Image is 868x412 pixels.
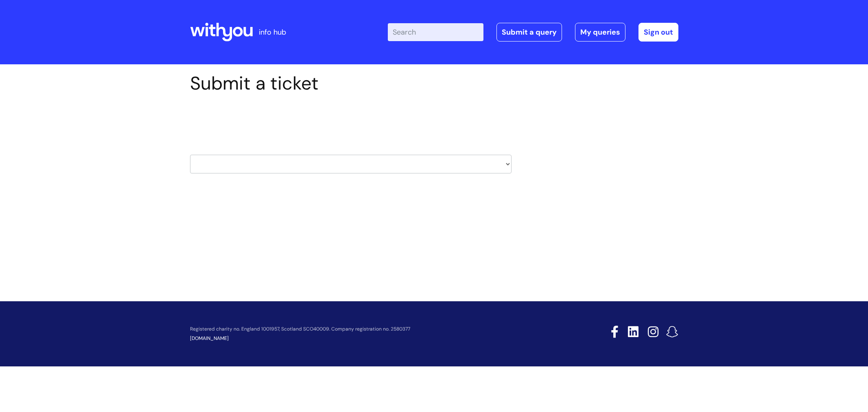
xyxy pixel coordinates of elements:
[259,26,286,39] p: info hub
[190,335,229,342] a: [DOMAIN_NAME]
[638,23,678,42] a: Sign out
[388,23,483,41] input: Search
[190,113,512,128] h2: Select issue type
[575,23,625,42] a: My queries
[190,327,553,332] p: Registered charity no. England 1001957, Scotland SCO40009. Company registration no. 2580377
[190,72,512,94] h1: Submit a ticket
[388,23,678,42] div: | -
[496,23,562,42] a: Submit a query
